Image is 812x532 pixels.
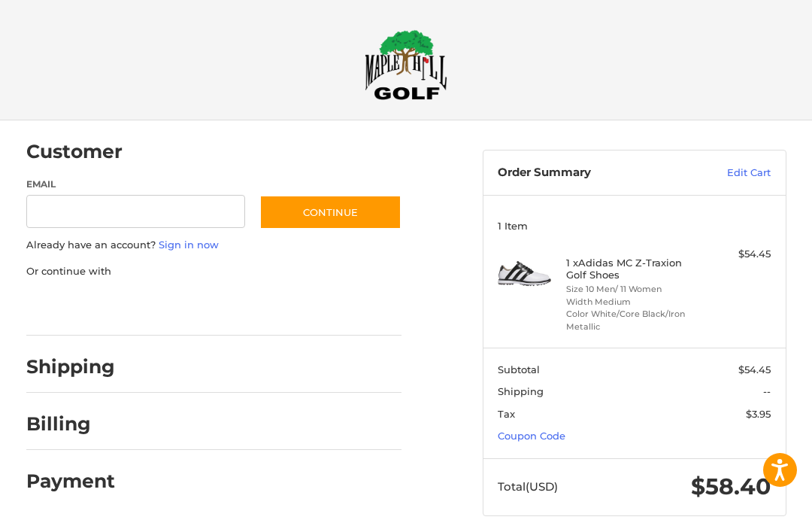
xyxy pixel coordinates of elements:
h4: 1 x Adidas MC Z-Traxion Golf Shoes [566,257,699,281]
h2: Shipping [26,355,115,378]
span: $58.40 [691,473,771,500]
h3: Order Summary [498,166,683,181]
div: $54.45 [702,247,771,262]
h2: Payment [26,470,115,493]
li: Size 10 Men/ 11 Women [566,283,699,296]
h3: 1 Item [498,220,771,232]
p: Already have an account? [26,238,401,253]
span: -- [763,385,771,397]
h2: Billing [26,412,114,436]
h2: Customer [26,140,123,163]
li: Width Medium [566,296,699,309]
span: $3.95 [746,408,771,420]
span: Shipping [498,385,544,397]
button: Continue [259,195,401,230]
img: Maple Hill Golf [365,29,447,100]
span: Total (USD) [498,479,558,494]
span: $54.45 [738,363,771,375]
li: Color White/Core Black/Iron Metallic [566,308,699,333]
a: Edit Cart [683,166,771,181]
iframe: PayPal-venmo [276,293,389,321]
span: Tax [498,408,515,420]
a: Sign in now [159,239,219,251]
a: Coupon Code [498,430,565,442]
label: Email [26,178,245,191]
p: Or continue with [26,264,401,279]
iframe: PayPal-paylater [149,293,262,321]
span: Subtotal [498,363,540,375]
iframe: PayPal-paypal [21,293,134,321]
